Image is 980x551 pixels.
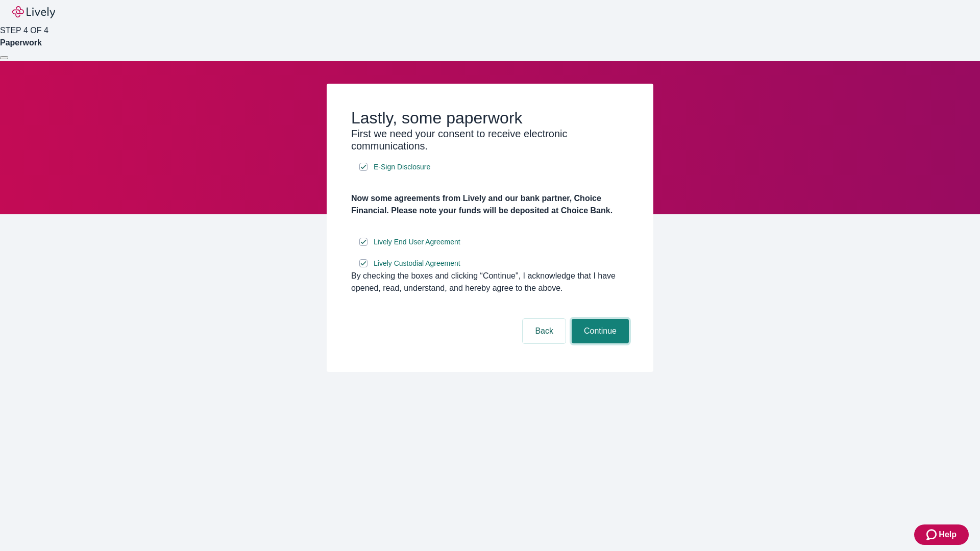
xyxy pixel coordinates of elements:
span: Lively End User Agreement [374,237,460,247]
a: e-sign disclosure document [372,236,462,248]
h3: First we need your consent to receive electronic communications. [351,128,629,152]
button: Back [523,319,566,343]
div: By checking the boxes and clicking “Continue", I acknowledge that I have opened, read, understand... [351,270,629,294]
span: Help [939,529,957,541]
a: e-sign disclosure document [372,257,462,270]
span: Lively Custodial Agreement [374,258,460,269]
h4: Now some agreements from Lively and our bank partner, Choice Financial. Please note your funds wi... [351,192,629,217]
svg: Zendesk support icon [926,529,939,541]
img: Lively [12,6,55,18]
h2: Lastly, some paperwork [351,108,629,128]
button: Continue [572,319,629,343]
button: Zendesk support iconHelp [914,524,969,545]
a: e-sign disclosure document [372,161,432,173]
span: E-Sign Disclosure [374,162,430,172]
